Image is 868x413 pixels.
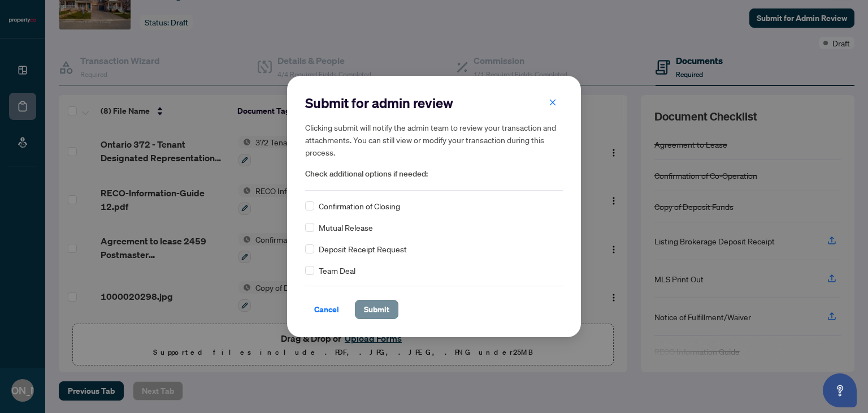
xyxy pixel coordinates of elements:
[319,264,355,277] span: Team Deal
[823,373,857,407] button: Open asap
[319,221,373,234] span: Mutual Release
[314,300,339,319] span: Cancel
[305,121,563,158] h5: Clicking submit will notify the admin team to review your transaction and attachments. You can st...
[305,94,563,112] h2: Submit for admin review
[305,167,563,180] span: Check additional options if needed:
[355,300,398,319] button: Submit
[319,200,400,212] span: Confirmation of Closing
[305,300,348,319] button: Cancel
[549,98,557,106] span: close
[364,300,389,319] span: Submit
[319,243,407,255] span: Deposit Receipt Request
